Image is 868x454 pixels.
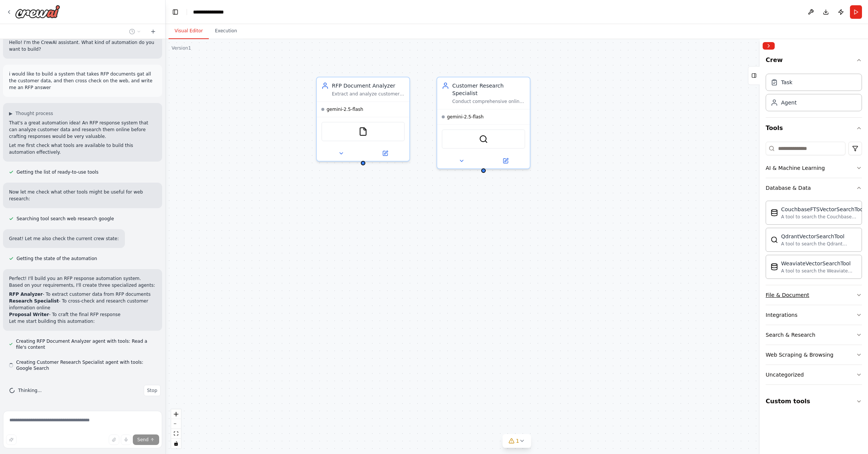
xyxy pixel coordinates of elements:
div: Search & Research [766,331,815,339]
div: File & Document [766,291,809,299]
span: 1 [516,437,519,445]
button: Tools [766,118,862,139]
div: A tool to search the Qdrant database for relevant information on internal documents. [781,241,857,247]
div: React Flow controls [171,409,181,448]
img: Qdrantvectorsearchtool [771,236,778,244]
li: - To craft the final RFP response [9,311,156,318]
div: Customer Research Specialist [452,82,525,97]
div: Tools [766,139,862,391]
span: Searching tool search web research google [17,216,114,222]
p: i would like to build a system that takes RFP documents gat all the customer data, and then cross... [9,71,156,91]
button: Database & Data [766,178,862,198]
div: A tool to search the Weaviate database for relevant information on internal documents. [781,268,857,274]
p: Hello! I'm the CrewAI assistant. What kind of automation do you want to build? [9,39,156,53]
p: Let me first check what tools are available to build this automation effectively. [9,142,156,156]
strong: Research Specialist [9,298,59,304]
div: Web Scraping & Browsing [766,351,833,359]
img: Logo [15,5,60,18]
button: Send [133,434,159,445]
img: Couchbaseftsvectorsearchtool [771,209,778,216]
span: Thought process [15,110,53,117]
button: Stop [144,385,161,396]
button: Custom tools [766,391,862,412]
div: Customer Research SpecialistConduct comprehensive online research about {company_name} to verify,... [436,77,531,169]
span: Send [137,437,149,443]
button: File & Document [766,285,862,305]
p: Now let me check what other tools might be useful for web research: [9,189,156,202]
button: Crew [766,53,862,71]
div: Conduct comprehensive online research about {company_name} to verify, validate, and expand upon t... [452,98,525,104]
div: WeaviateVectorSearchTool [781,260,857,267]
button: Open in side panel [364,149,406,158]
div: Uncategorized [766,371,804,378]
p: Let me start building this automation: [9,318,156,325]
div: RFP Document Analyzer [332,82,405,89]
button: zoom out [171,419,181,429]
strong: RFP Analyzer [9,292,43,297]
button: Uncategorized [766,365,862,384]
button: Click to speak your automation idea [121,434,131,445]
button: Improve this prompt [6,434,17,445]
div: Crew [766,71,862,117]
div: Extract and analyze customer data from RFP documents for {company_name}, identifying key requirem... [332,91,405,97]
button: Open in side panel [484,156,527,165]
button: toggle interactivity [171,439,181,448]
button: AI & Machine Learning [766,158,862,178]
span: gemini-2.5-flash [327,106,363,112]
div: Integrations [766,311,797,319]
img: SerplyWebSearchTool [479,135,488,144]
button: Integrations [766,305,862,325]
button: Collapse right sidebar [763,42,775,50]
button: Start a new chat [147,27,159,36]
li: - To cross-check and research customer information online [9,298,156,311]
span: Stop [147,387,157,393]
div: AI & Machine Learning [766,164,825,172]
div: Agent [781,99,797,106]
div: RFP Document AnalyzerExtract and analyze customer data from RFP documents for {company_name}, ide... [316,77,410,162]
p: Great! Let me also check the current crew state: [9,235,119,242]
span: Getting the list of ready-to-use tools [17,169,99,175]
div: Database & Data [766,184,811,192]
button: zoom in [171,409,181,419]
button: Upload files [109,434,119,445]
img: FileReadTool [359,127,368,136]
span: Getting the state of the automation [17,256,97,262]
strong: Proposal Writer [9,312,49,317]
span: Creating RFP Document Analyzer agent with tools: Read a file's content [16,338,156,350]
span: ▶ [9,110,12,117]
button: Hide left sidebar [170,7,181,17]
span: Creating Customer Research Specialist agent with tools: Google Search [16,359,156,371]
div: Database & Data [766,198,862,285]
button: Visual Editor [169,23,209,39]
div: QdrantVectorSearchTool [781,233,857,240]
p: Perfect! I'll build you an RFP response automation system. Based on your requirements, I'll creat... [9,275,156,289]
button: 1 [502,434,531,448]
button: fit view [171,429,181,439]
button: Toggle Sidebar [757,39,763,454]
button: Web Scraping & Browsing [766,345,862,365]
button: Switch to previous chat [126,27,144,36]
div: A tool to search the Couchbase database for relevant information on internal documents. [781,214,865,220]
span: Thinking... [18,387,42,393]
button: ▶Thought process [9,110,53,117]
div: Task [781,79,792,86]
span: gemini-2.5-flash [447,114,483,120]
p: That's a great automation idea! An RFP response system that can analyze customer data and researc... [9,120,156,140]
button: Execution [209,23,243,39]
button: Search & Research [766,325,862,345]
li: - To extract customer data from RFP documents [9,291,156,298]
div: Version 1 [172,45,191,51]
nav: breadcrumb [193,8,232,16]
div: CouchbaseFTSVectorSearchTool [781,206,865,213]
img: Weaviatevectorsearchtool [771,263,778,271]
